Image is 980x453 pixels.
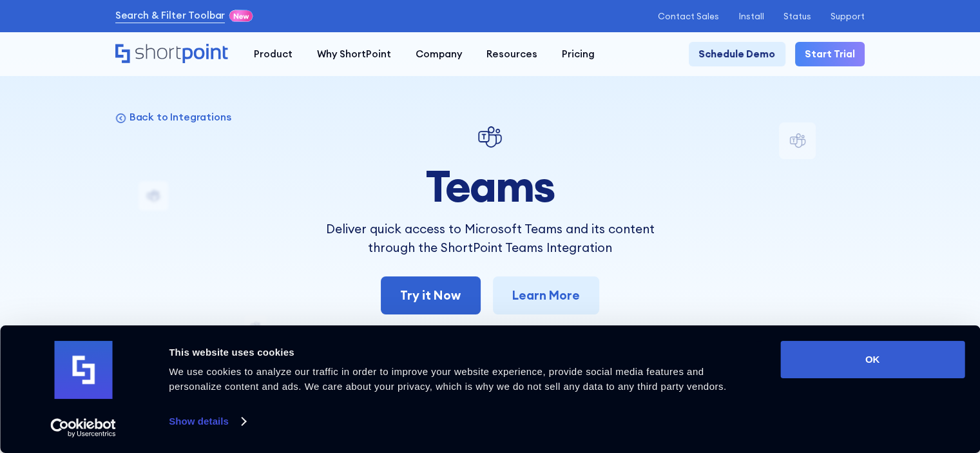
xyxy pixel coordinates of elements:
[550,42,607,66] a: Pricing
[493,276,600,314] a: Learn More
[115,8,226,23] a: Search & Filter Toolbar
[381,276,481,314] a: Try it Now
[658,12,719,21] a: Contact Sales
[254,47,293,62] div: Product
[689,42,785,66] a: Schedule Demo
[115,44,229,65] a: Home
[115,110,231,124] a: Back to Integrations
[169,412,245,431] a: Show details
[831,12,865,21] a: Support
[54,341,112,399] img: logo
[403,42,474,66] a: Company
[242,42,305,66] a: Product
[306,162,673,210] h1: Teams
[562,47,595,62] div: Pricing
[305,42,403,66] a: Why ShortPoint
[783,12,811,21] a: Status
[738,12,764,21] a: Install
[416,47,462,62] div: Company
[317,47,391,62] div: Why ShortPoint
[486,47,537,62] div: Resources
[306,220,673,256] p: Deliver quick access to Microsoft Teams and its content through the ShortPoint Teams Integration
[169,345,751,360] div: This website uses cookies
[474,42,550,66] a: Resources
[169,366,726,392] span: We use cookies to analyze our traffic in order to improve your website experience, provide social...
[476,122,505,152] img: Teams
[795,42,865,66] a: Start Trial
[27,418,140,438] a: Usercentrics Cookiebot - opens in a new window
[130,110,231,124] p: Back to Integrations
[780,341,965,378] button: OK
